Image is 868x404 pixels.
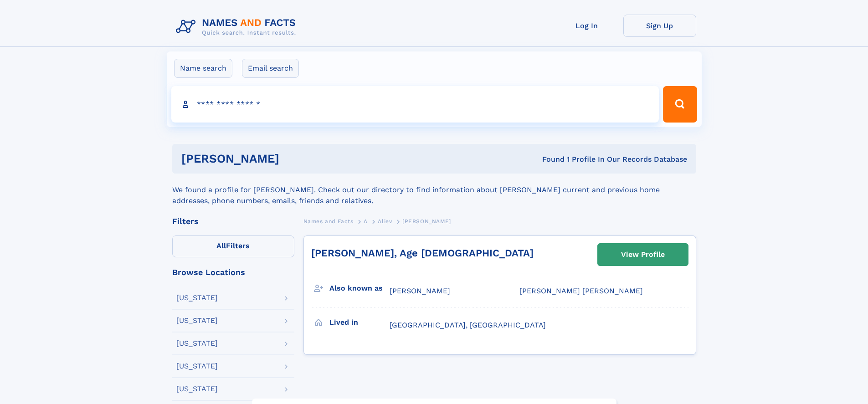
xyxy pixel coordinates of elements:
span: A [364,218,368,225]
a: A [364,215,368,227]
a: Log In [550,15,623,37]
input: search input [171,86,659,123]
div: We found a profile for [PERSON_NAME]. Check out our directory to find information about [PERSON_N... [172,174,696,206]
div: Found 1 Profile In Our Records Database [411,154,687,164]
span: Aliev [378,218,392,225]
label: Filters [172,235,294,257]
span: All [216,241,226,250]
h3: Lived in [329,315,390,330]
span: [PERSON_NAME] [402,218,451,225]
a: [PERSON_NAME], Age [DEMOGRAPHIC_DATA] [311,247,534,259]
div: [US_STATE] [176,294,218,302]
a: Sign Up [623,15,696,37]
span: [PERSON_NAME] [390,286,450,295]
label: Name search [174,59,232,78]
div: View Profile [621,244,665,265]
a: Names and Facts [303,215,354,227]
a: View Profile [598,244,688,266]
img: Logo Names and Facts [172,15,303,39]
span: [PERSON_NAME] [PERSON_NAME] [519,286,643,295]
div: [US_STATE] [176,340,218,347]
div: [US_STATE] [176,385,218,393]
div: Filters [172,217,294,225]
div: [US_STATE] [176,317,218,324]
h3: Also known as [329,281,390,296]
div: [US_STATE] [176,363,218,370]
div: Browse Locations [172,268,294,276]
h1: [PERSON_NAME] [181,153,411,164]
span: [GEOGRAPHIC_DATA], [GEOGRAPHIC_DATA] [390,321,546,329]
button: Search Button [663,86,697,123]
label: Email search [242,59,299,78]
a: Aliev [378,215,392,227]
